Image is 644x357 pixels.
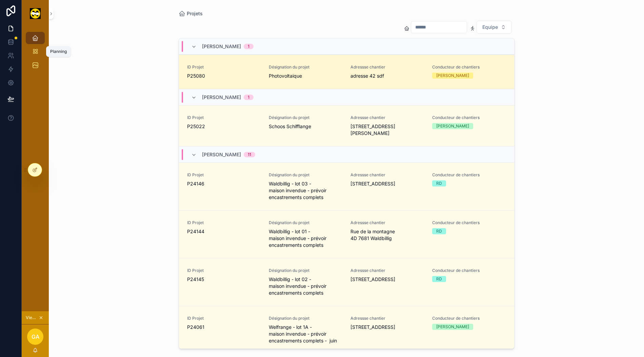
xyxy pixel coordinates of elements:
span: P24061 [187,324,261,331]
a: ID ProjetP24145Désignation du projetWaldbillig - lot 02 - maison invendue - prévoir encastrements... [179,258,514,306]
span: P24144 [187,228,261,235]
span: Conducteur de chantiers [432,172,506,178]
a: ID ProjetP25022Désignation du projetSchoos SchifflangeAdressse chantier[STREET_ADDRESS][PERSON_NA... [179,105,514,146]
span: Désignation du projet [269,268,342,273]
span: [STREET_ADDRESS] [350,324,424,331]
span: Waldbillig - lot 03 - maison invendue - prévoir encastrements complets [269,180,342,201]
a: Projets [179,10,203,17]
span: P25022 [187,123,261,130]
a: ID ProjetP24146Désignation du projetWaldbillig - lot 03 - maison invendue - prévoir encastrements... [179,162,514,210]
div: [PERSON_NAME] [436,73,469,79]
span: Equipe [482,24,498,31]
button: Select Button [477,21,512,34]
span: Schoos Schifflange [269,123,342,130]
div: [PERSON_NAME] [436,123,469,129]
span: Adressse chantier [350,115,424,120]
span: [PERSON_NAME] [202,94,241,101]
div: RD [436,228,442,234]
span: Adressse chantier [350,220,424,225]
span: [STREET_ADDRESS] [350,276,424,283]
span: [STREET_ADDRESS][PERSON_NAME] [350,123,424,137]
span: Projets [187,10,203,17]
span: ID Projet [187,172,261,178]
span: Conducteur de chantiers [432,268,506,273]
span: ID Projet [187,220,261,225]
div: Planning [50,49,67,54]
img: App logo [30,8,41,19]
span: Waldbillig - lot 02 - maison invendue - prévoir encastrements complets [269,276,342,296]
span: Désignation du projet [269,115,342,120]
span: Conducteur de chantiers [432,316,506,321]
span: Conducteur de chantiers [432,115,506,120]
span: P24145 [187,276,261,283]
span: ID Projet [187,316,261,321]
span: Viewing as Gauthier [26,315,37,320]
span: Adressse chantier [350,64,424,70]
span: Conducteur de chantiers [432,64,506,70]
div: [PERSON_NAME] [436,324,469,330]
span: P25080 [187,73,261,79]
span: Adressse chantier [350,316,424,321]
span: Désignation du projet [269,316,342,321]
span: Waldbillig - lot 01 - maison invendue - prévoir encastrements complets [269,228,342,249]
a: ID ProjetP25080Désignation du projetPhotovoltaiqueAdressse chantieradresse 42 sdfConducteur de ch... [179,55,514,89]
span: Désignation du projet [269,172,342,178]
span: GA [32,333,39,341]
a: ID ProjetP24061Désignation du projetWelfrange - lot 1A - maison invendue - prévoir encastrements ... [179,306,514,354]
div: RD [436,276,442,282]
span: ID Projet [187,64,261,70]
span: [STREET_ADDRESS] [350,180,424,187]
div: RD [436,180,442,186]
span: Conducteur de chantiers [432,220,506,225]
span: P24146 [187,180,261,187]
div: scrollable content [22,27,49,80]
div: 1 [248,44,249,49]
a: ID ProjetP24144Désignation du projetWaldbillig - lot 01 - maison invendue - prévoir encastrements... [179,210,514,258]
span: ID Projet [187,115,261,120]
div: 1 [248,95,249,100]
span: ID Projet [187,268,261,273]
span: Welfrange - lot 1A - maison invendue - prévoir encastrements complets - juin [269,324,342,344]
span: [PERSON_NAME] [202,43,241,50]
span: Adressse chantier [350,268,424,273]
span: Désignation du projet [269,64,342,70]
span: Adressse chantier [350,172,424,178]
span: Rue de la montagne 4D 7681 Waldbillig [350,228,424,242]
span: [PERSON_NAME] [202,151,241,158]
span: Désignation du projet [269,220,342,225]
span: adresse 42 sdf [350,73,424,79]
div: 11 [248,152,251,157]
span: Photovoltaique [269,73,342,79]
